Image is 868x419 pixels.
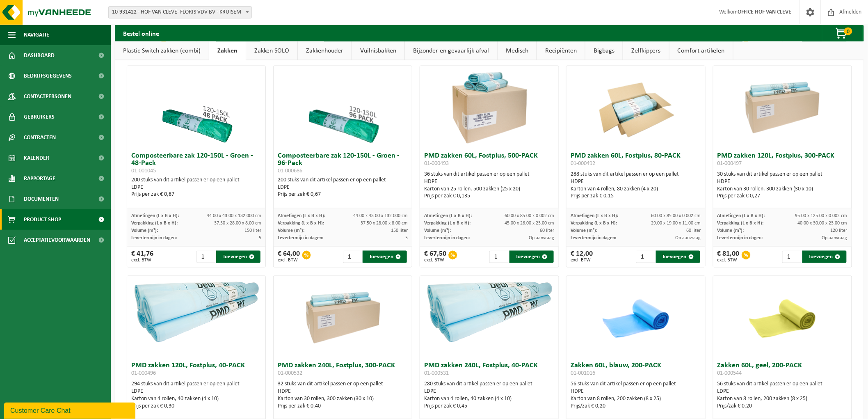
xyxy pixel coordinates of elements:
[424,388,554,396] div: LDPE
[131,184,261,191] div: LDPE
[278,176,408,199] div: 200 stuks van dit artikel passen er op een pallet
[361,221,408,226] span: 37.50 x 28.00 x 8.00 cm
[424,229,451,234] span: Volume (m³):
[214,221,261,226] span: 37.50 x 28.00 x 8.00 cm
[571,193,701,200] div: Prijs per zak € 0,15
[831,229,847,234] span: 120 liter
[656,251,700,263] button: Toevoegen
[363,251,407,263] button: Toevoegen
[424,152,554,169] h3: PMD zakken 60L, Fostplus, 500-PACK
[529,236,555,241] span: Op aanvraag
[131,152,261,174] h3: Composteerbare zak 120-150L - Groen - 48-Pack
[717,362,847,379] h3: Zakken 60L, geel, 200-PACK
[278,168,302,174] span: 01-000686
[571,178,701,185] div: HDPE
[131,362,261,379] h3: PMD zakken 120L, Fostplus, 40-PACK
[278,214,325,219] span: Afmetingen (L x B x H):
[405,41,497,60] a: Bijzonder en gevaarlijk afval
[131,168,156,174] span: 01-001045
[209,41,246,60] a: Zakken
[131,251,153,263] div: € 41,76
[127,276,265,346] img: 01-000496
[505,214,555,219] span: 60.00 x 85.00 x 0.002 cm
[278,229,304,234] span: Volume (m³):
[717,160,742,167] span: 01-000497
[278,251,300,263] div: € 64,00
[571,371,595,377] span: 01-001016
[424,362,554,379] h3: PMD zakken 240L, Fostplus, 40-PACK
[278,371,302,377] span: 01-000532
[424,171,554,200] div: 36 stuks van dit artikel passen er op een pallet
[571,185,701,193] div: Karton van 4 rollen, 80 zakken (4 x 20)
[216,251,260,263] button: Toevoegen
[571,403,701,410] div: Prijs/zak € 0,20
[131,258,153,263] span: excl. BTW
[4,401,137,419] iframe: chat widget
[278,362,408,379] h3: PMD zakken 240L, Fostplus, 300-PACK
[278,381,408,410] div: 32 stuks van dit artikel passen er op een pallet
[420,276,558,346] img: 01-000531
[109,7,251,18] span: 10-931422 - HOF VAN CLEVE- FLORIS VDV BV - KRUISEM
[424,381,554,410] div: 280 stuks van dit artikel passen er op een pallet
[302,66,384,148] img: 01-000686
[717,258,740,263] span: excl. BTW
[424,258,446,263] span: excl. BTW
[424,214,472,219] span: Afmetingen (L x B x H):
[24,45,55,66] span: Dashboard
[782,251,802,263] input: 1
[571,258,593,263] span: excl. BTW
[687,229,701,234] span: 60 liter
[571,152,701,169] h3: PMD zakken 60L, Fostplus, 80-PACK
[424,371,449,377] span: 01-000531
[131,176,261,199] div: 200 stuks van dit artikel passen er op een pallet
[844,27,852,35] span: 0
[244,229,261,234] span: 150 liter
[24,86,71,107] span: Contactpersonen
[571,160,595,167] span: 01-000492
[424,236,470,241] span: Levertermijn in dagen:
[424,193,554,200] div: Prijs per zak € 0,135
[278,396,408,403] div: Karton van 30 rollen, 300 zakken (30 x 10)
[131,191,261,199] div: Prijs per zak € 0,87
[795,214,847,219] span: 95.00 x 125.00 x 0.002 cm
[278,403,408,410] div: Prijs per zak € 0,40
[509,251,554,263] button: Toevoegen
[131,396,261,403] div: Karton van 4 rollen, 40 zakken (4 x 10)
[498,41,537,60] a: Medisch
[448,66,530,148] img: 01-000493
[278,388,408,396] div: HDPE
[717,221,764,226] span: Verpakking (L x B x H):
[391,229,408,234] span: 150 liter
[717,236,763,241] span: Levertermijn in dagen:
[717,388,847,396] div: LDPE
[24,209,61,230] span: Product Shop
[571,221,617,226] span: Verpakking (L x B x H):
[571,236,616,241] span: Levertermijn in dagen:
[571,214,618,219] span: Afmetingen (L x B x H):
[424,160,449,167] span: 01-000493
[571,171,701,200] div: 288 stuks van dit artikel passen er op een pallet
[302,276,384,358] img: 01-000532
[822,236,847,241] span: Op aanvraag
[717,251,740,263] div: € 81,00
[353,214,408,219] span: 44.00 x 43.00 x 132.000 cm
[246,41,297,60] a: Zakken SOLO
[717,214,765,219] span: Afmetingen (L x B x H):
[24,127,56,148] span: Contracten
[595,276,677,358] img: 01-001016
[489,251,509,263] input: 1
[571,388,701,396] div: HDPE
[741,66,823,148] img: 01-000497
[717,396,847,403] div: Karton van 8 rollen, 200 zakken (8 x 25)
[669,41,733,60] a: Comfort artikelen
[24,189,59,209] span: Documenten
[278,184,408,191] div: LDPE
[278,236,323,241] span: Levertermijn in dagen:
[207,214,261,219] span: 44.00 x 43.00 x 132.000 cm
[424,221,471,226] span: Verpakking (L x B x H):
[822,25,863,41] button: 0
[115,25,167,41] h2: Bestel online
[405,236,408,241] span: 5
[571,396,701,403] div: Karton van 8 rollen, 200 zakken (8 x 25)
